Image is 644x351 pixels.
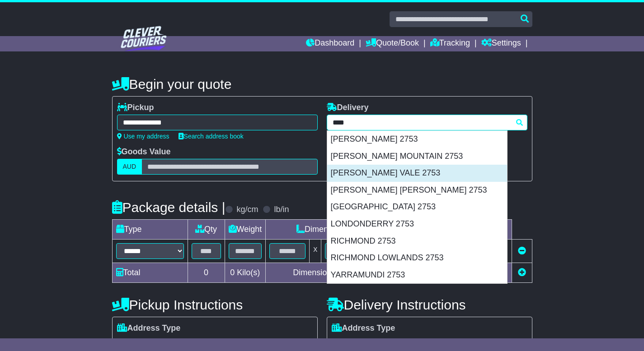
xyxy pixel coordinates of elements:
span: 0 [230,268,235,277]
label: Goods Value [117,147,171,157]
span: Air & Sea Depot [226,336,287,350]
typeahead: Please provide city [327,115,527,130]
label: lb/in [274,205,289,215]
a: Use my address [117,133,169,140]
td: Kilo(s) [225,263,266,283]
a: Settings [481,36,521,51]
h4: Begin your quote [112,77,532,92]
a: Search address book [179,133,244,140]
label: kg/cm [236,205,258,215]
td: Dimensions (L x W x H) [266,220,421,240]
td: x [310,240,321,263]
a: Quote/Book [366,36,419,51]
span: Commercial [385,336,432,350]
div: [PERSON_NAME] 2753 [327,131,507,148]
span: Air & Sea Depot [441,336,502,350]
label: Delivery [327,103,369,113]
label: Pickup [117,103,154,113]
div: [PERSON_NAME] VALE 2753 [327,165,507,182]
td: Total [112,263,188,283]
label: AUD [117,159,142,175]
td: Type [112,220,188,240]
label: Address Type [117,323,181,333]
td: Qty [188,220,225,240]
span: Commercial [170,336,217,350]
a: Tracking [430,36,470,51]
span: Residential [332,336,376,350]
h4: Pickup Instructions [112,297,318,312]
a: Dashboard [306,36,354,51]
div: [PERSON_NAME] [PERSON_NAME] 2753 [327,182,507,199]
label: Address Type [332,323,395,333]
h4: Package details | [112,200,226,215]
span: Residential [117,336,161,350]
div: [GEOGRAPHIC_DATA] 2753 [327,199,507,216]
div: [PERSON_NAME] MOUNTAIN 2753 [327,148,507,165]
div: LONDONDERRY 2753 [327,216,507,233]
div: RICHMOND LOWLANDS 2753 [327,249,507,267]
td: Weight [225,220,266,240]
td: 0 [188,263,225,283]
td: Dimensions in Centimetre(s) [266,263,421,283]
div: RICHMOND 2753 [327,233,507,250]
a: Remove this item [518,246,526,255]
h4: Delivery Instructions [327,297,532,312]
a: Add new item [518,268,526,277]
div: YARRAMUNDI 2753 [327,267,507,284]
